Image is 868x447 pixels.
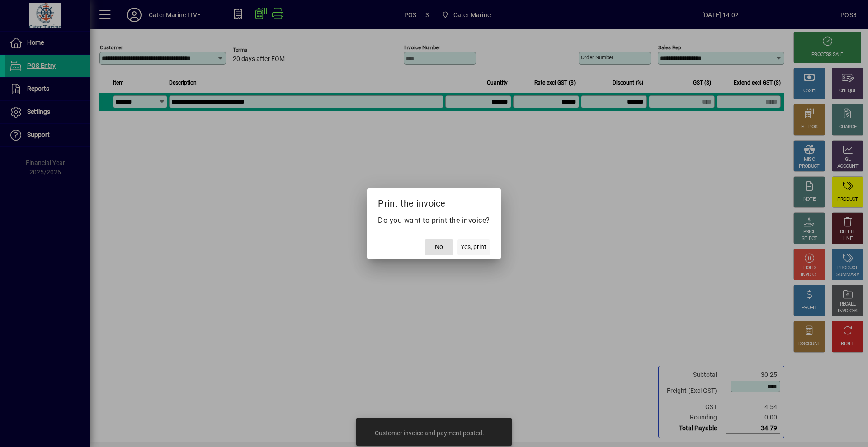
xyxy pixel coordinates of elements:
button: Yes, print [457,239,490,255]
span: No [435,242,443,252]
p: Do you want to print the invoice? [378,215,490,226]
span: Yes, print [461,242,486,252]
h2: Print the invoice [367,188,501,215]
button: No [425,239,453,255]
